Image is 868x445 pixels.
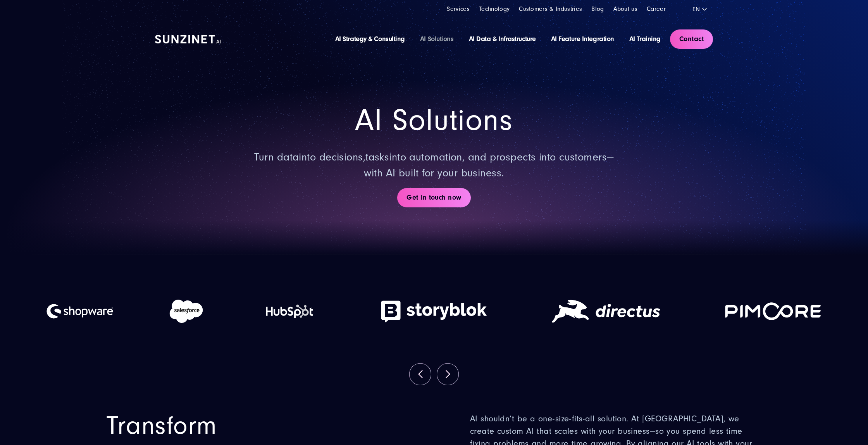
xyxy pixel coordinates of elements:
[447,5,470,12] a: Services
[469,35,536,43] a: AI Data & Infrastructure
[551,35,614,43] a: AI Feature Integration
[376,286,492,336] img: logo_storyblok_white | AI Solutions SUNZINET
[319,151,363,163] span: decisions
[397,188,470,207] a: Get in touch now
[519,5,582,12] a: Customers & Industries
[364,151,613,179] span: into automation, and prospects into customers—with AI built for your business.
[107,411,217,440] span: Transform
[720,286,831,336] img: logo_pimcore_white | AI Solutions SUNZINET
[479,5,510,12] a: Technology
[335,34,661,44] div: Navigation Menu
[591,5,604,12] a: Blog
[363,151,365,163] span: ,
[254,151,299,163] span: Turn data
[647,5,666,12] a: Career
[259,286,320,336] img: hubspot-logo_white | AI Solutions SUNZINET
[437,364,458,385] button: Next
[670,29,713,49] a: Contact
[169,286,203,336] img: salesforce-logo_white | AI Solutions SUNZINET
[155,35,221,43] img: SUNZINET AI Logo
[355,103,513,138] span: AI Solutions
[335,35,405,43] a: AI Strategy & Consulting
[299,151,316,163] span: into
[548,286,664,336] img: logo_directus_white | AI Solutions SUNZINET
[447,5,666,14] div: Navigation Menu
[365,151,389,163] span: tasks
[46,286,114,336] img: shopware-logo_white | AI Solutions SUNZINET
[410,364,431,385] button: Previous
[613,5,638,12] a: About us
[629,35,661,43] a: AI Training
[420,35,454,43] a: AI Solutions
